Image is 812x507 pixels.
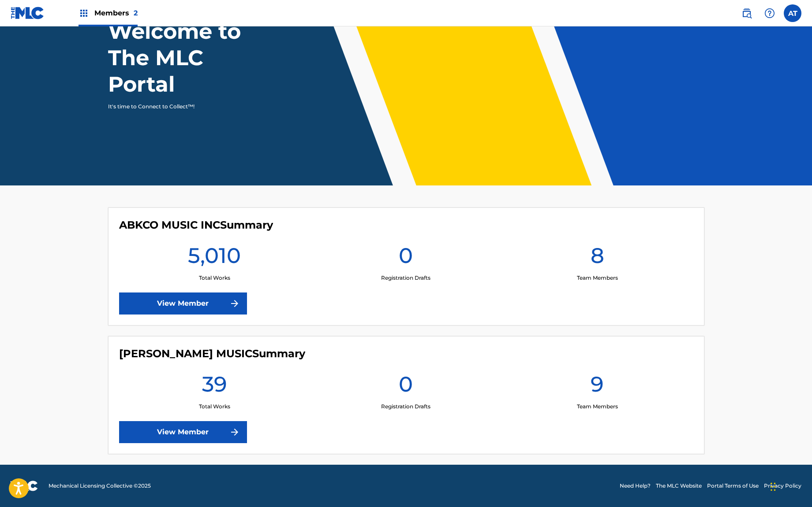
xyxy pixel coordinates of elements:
a: View Member [119,292,247,315]
img: MLC Logo [11,7,45,19]
img: f7272a7cc735f4ea7f67.svg [229,427,240,437]
div: User Menu [784,4,801,22]
a: Need Help? [620,482,651,490]
h1: 0 [399,371,413,403]
img: search [741,8,752,19]
h1: 5,010 [188,242,241,274]
img: f7272a7cc735f4ea7f67.svg [229,298,240,309]
span: Mechanical Licensing Collective © 2025 [49,482,151,490]
h4: BEN MARGULIES MUSIC [119,347,305,360]
iframe: Chat Widget [768,465,812,507]
p: Total Works [199,274,230,282]
a: Privacy Policy [764,482,801,490]
a: Public Search [738,4,756,22]
h4: ABKCO MUSIC INC [119,218,273,232]
a: View Member [119,421,247,443]
span: Members [94,8,138,18]
p: Total Works [199,403,230,411]
a: The MLC Website [656,482,702,490]
a: Portal Terms of Use [707,482,759,490]
p: Registration Drafts [381,274,430,282]
img: help [764,8,775,19]
h1: Welcome to The MLC Portal [108,18,273,97]
div: Help [761,4,778,22]
h1: 8 [591,242,604,274]
p: Team Members [577,274,618,282]
p: Registration Drafts [381,403,430,411]
span: 2 [134,9,138,17]
h1: 0 [399,242,413,274]
img: Top Rightsholders [79,8,89,19]
h1: 39 [202,371,227,403]
div: Drag [771,474,776,500]
p: Team Members [577,403,618,411]
img: logo [11,481,38,491]
p: It's time to Connect to Collect™! [108,103,261,111]
h1: 9 [591,371,604,403]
